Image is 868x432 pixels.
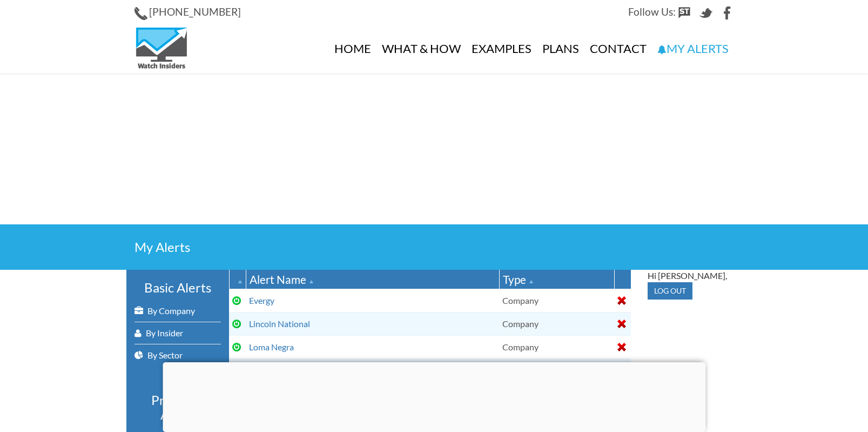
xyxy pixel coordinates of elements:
div: Hi [PERSON_NAME], [648,270,734,282]
div: Type [503,271,611,287]
span: Follow Us: [628,5,676,18]
a: Contact [584,24,652,73]
a: Examples [466,24,537,73]
h3: Premium Alerts [134,393,221,422]
img: Phone [134,7,147,20]
iframe: Advertisement [163,362,705,429]
a: Evergy [249,295,274,305]
iframe: Advertisement [110,73,758,224]
td: Company [499,358,614,382]
img: Facebook [721,6,734,19]
th: : Ascending sort applied, activate to apply a descending sort [229,270,246,289]
td: Company [499,312,614,335]
th: : No sort applied, activate to apply an ascending sort [614,270,631,289]
a: By Company [134,300,221,322]
td: Company [499,289,614,312]
input: Log out [648,282,692,300]
span: [PHONE_NUMBER] [149,5,241,18]
th: Alert Name: Ascending sort applied, activate to apply a descending sort [246,270,499,289]
a: By Insider [134,322,221,344]
a: Home [329,24,376,73]
h3: Basic Alerts [134,281,221,295]
img: StockTwits [678,6,691,19]
a: By Sector [134,344,221,366]
a: Lincoln National [249,318,310,329]
th: Type: Ascending sort applied, activate to apply a descending sort [499,270,614,289]
img: Twitter [699,6,712,19]
a: My Alerts [652,24,734,73]
div: Alert Name [250,271,496,287]
h2: My Alerts [134,241,734,254]
a: Plans [537,24,584,73]
td: Company [499,335,614,358]
a: What & How [376,24,466,73]
a: Loma Negra [249,342,294,352]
